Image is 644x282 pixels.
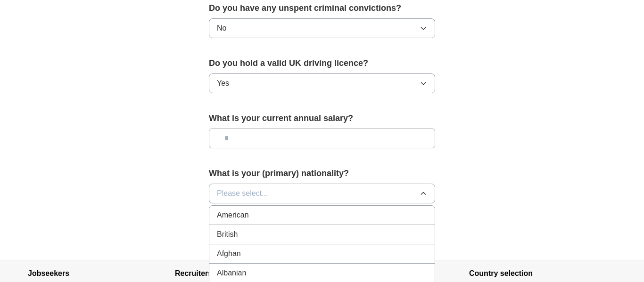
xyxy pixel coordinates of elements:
[209,18,435,38] button: No
[217,23,226,34] span: No
[209,2,435,15] label: Do you have any unspent criminal convictions?
[217,209,249,221] span: American
[209,73,435,93] button: Yes
[209,57,435,70] label: Do you hold a valid UK driving licence?
[217,248,241,259] span: Afghan
[217,267,246,279] span: Albanian
[209,167,435,180] label: What is your (primary) nationality?
[217,229,238,240] span: British
[209,112,435,125] label: What is your current annual salary?
[217,78,229,89] span: Yes
[217,188,268,199] span: Please select...
[209,184,435,203] button: Please select...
